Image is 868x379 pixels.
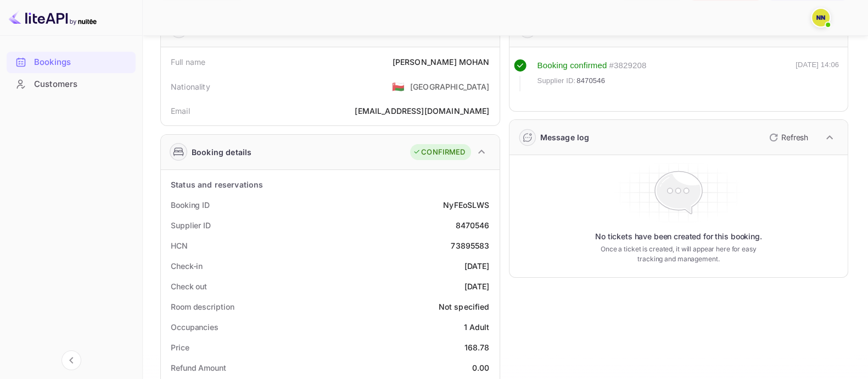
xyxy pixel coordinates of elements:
[392,76,405,96] span: United States
[171,56,205,68] div: Full name
[472,362,490,373] div: 0.00
[537,75,576,86] span: Supplier ID:
[7,74,136,94] a: Customers
[171,321,219,333] div: Occupancies
[171,199,210,211] div: Booking ID
[171,81,210,92] div: Nationality
[34,78,130,91] div: Customers
[588,244,769,264] p: Once a ticket is created, it will appear here for easy tracking and management.
[410,81,490,92] div: [GEOGRAPHIC_DATA]
[171,240,188,251] div: HCN
[171,105,190,117] div: Email
[171,260,203,272] div: Check-in
[576,75,605,86] span: 8470546
[451,240,489,251] div: 73895583
[355,105,489,117] div: [EMAIL_ADDRESS][DOMAIN_NAME]
[171,301,234,312] div: Room description
[439,301,490,312] div: Not specified
[537,59,607,72] div: Booking confirmed
[413,147,465,158] div: CONFIRMED
[192,146,251,158] div: Booking details
[443,199,489,211] div: NyFEoSLWS
[781,131,808,143] p: Refresh
[763,129,813,146] button: Refresh
[7,74,136,95] div: Customers
[464,281,490,292] div: [DATE]
[9,9,97,26] img: LiteAPI logo
[796,59,839,91] div: [DATE] 14:06
[171,342,189,353] div: Price
[812,9,830,26] img: N/A N/A
[7,52,136,73] div: Bookings
[540,131,590,143] div: Message log
[171,281,207,292] div: Check out
[34,56,130,69] div: Bookings
[609,59,646,72] div: # 3829208
[464,342,490,353] div: 168.78
[464,260,490,272] div: [DATE]
[171,362,226,373] div: Refund Amount
[171,219,211,231] div: Supplier ID
[463,321,489,333] div: 1 Adult
[7,52,136,72] a: Bookings
[393,56,490,68] div: [PERSON_NAME] MOHAN
[455,219,489,231] div: 8470546
[171,179,263,190] div: Status and reservations
[61,350,81,370] button: Collapse navigation
[595,231,762,242] p: No tickets have been created for this booking.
